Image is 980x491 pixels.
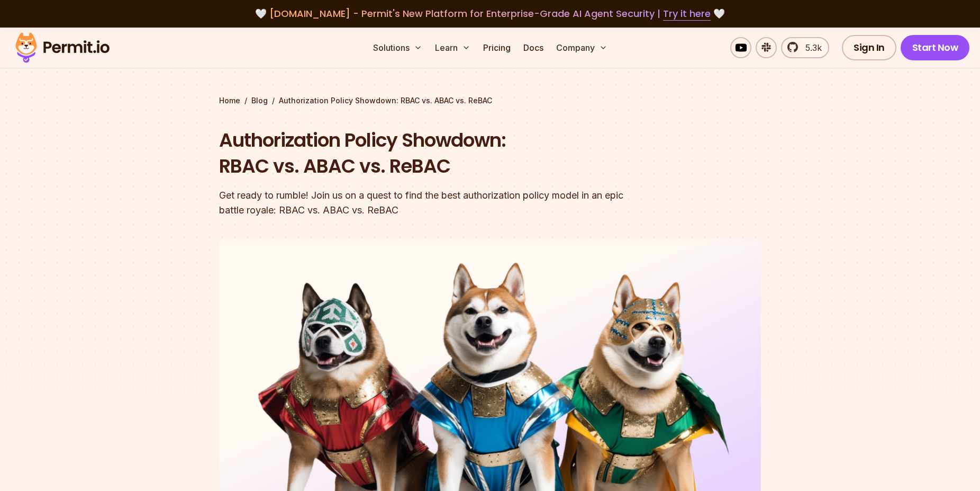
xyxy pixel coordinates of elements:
[251,95,268,106] a: Blog
[901,35,970,60] a: Start Now
[799,41,822,54] span: 5.3k
[11,30,114,66] img: Permit logo
[219,95,240,106] a: Home
[219,188,625,218] div: Get ready to rumble! Join us on a quest to find the best authorization policy model in an epic ba...
[25,6,955,21] div: 🤍 🤍
[269,7,711,20] span: [DOMAIN_NAME] - Permit's New Platform for Enterprise-Grade AI Agent Security |
[369,37,427,58] button: Solutions
[781,37,829,58] a: 5.3k
[479,37,515,58] a: Pricing
[431,37,475,58] button: Learn
[519,37,548,58] a: Docs
[552,37,612,58] button: Company
[219,127,625,180] h1: Authorization Policy Showdown: RBAC vs. ABAC vs. ReBAC
[219,95,761,106] div: / /
[663,7,711,21] a: Try it here
[842,35,896,60] a: Sign In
